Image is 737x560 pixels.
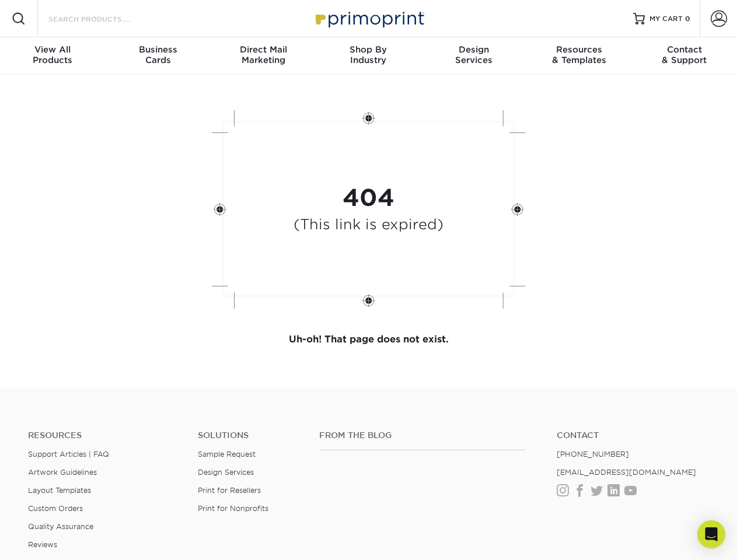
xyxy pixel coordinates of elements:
[685,15,690,23] span: 0
[289,334,449,345] strong: Uh-oh! That page does not exist.
[105,37,210,75] a: BusinessCards
[526,44,631,55] span: Resources
[310,6,427,31] img: Primoprint
[557,468,696,477] a: [EMAIL_ADDRESS][DOMAIN_NAME]
[343,184,394,212] strong: 404
[28,468,97,477] a: Artwork Guidelines
[28,450,109,459] a: Support Articles | FAQ
[28,430,180,440] h4: Resources
[316,44,421,55] span: Shop By
[632,37,737,75] a: Contact& Support
[198,450,256,459] a: Sample Request
[421,44,526,55] span: Design
[557,430,709,440] a: Contact
[632,44,737,55] span: Contact
[198,468,254,477] a: Design Services
[211,44,316,55] span: Direct Mail
[649,14,683,24] span: MY CART
[421,44,526,65] div: Services
[47,12,161,26] input: SEARCH PRODUCTS.....
[105,44,210,55] span: Business
[421,37,526,75] a: DesignServices
[316,44,421,65] div: Industry
[319,430,525,440] h4: From the Blog
[211,44,316,65] div: Marketing
[697,520,725,548] div: Open Intercom Messenger
[526,37,631,75] a: Resources& Templates
[632,44,737,65] div: & Support
[198,430,302,440] h4: Solutions
[294,216,443,233] h4: (This link is expired)
[526,44,631,65] div: & Templates
[105,44,210,65] div: Cards
[557,450,629,459] a: [PHONE_NUMBER]
[211,37,316,75] a: Direct MailMarketing
[316,37,421,75] a: Shop ByIndustry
